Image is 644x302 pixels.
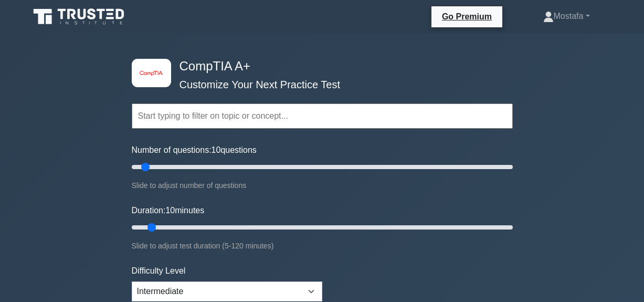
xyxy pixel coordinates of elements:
[132,204,205,217] label: Duration: minutes
[132,239,513,252] div: Slide to adjust test duration (5-120 minutes)
[132,265,186,277] label: Difficulty Level
[518,6,615,27] a: Mostafa
[175,59,461,74] h4: CompTIA A+
[132,179,513,192] div: Slide to adjust number of questions
[132,103,513,129] input: Start typing to filter on topic or concept...
[436,10,498,23] a: Go Premium
[132,144,257,157] label: Number of questions: questions
[212,145,221,154] span: 10
[165,206,175,215] span: 10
